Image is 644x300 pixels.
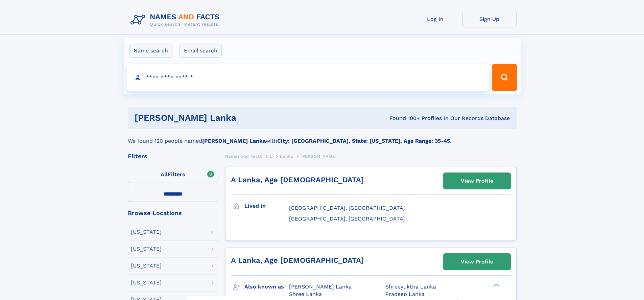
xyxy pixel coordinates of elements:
[313,115,510,122] div: Found 100+ Profiles In Our Records Database
[128,129,517,145] div: We found 120 people named with .
[462,11,517,27] a: Sign Up
[461,173,493,189] div: View Profile
[225,152,262,160] a: Names and Facts
[128,11,225,29] img: Logo Names and Facts
[385,283,436,290] span: Shreeyuktha Lanka
[277,138,450,144] b: City: [GEOGRAPHIC_DATA], State: [US_STATE], Age Range: 35-45
[129,44,172,58] label: Name search
[244,200,289,212] h3: Lived in
[131,246,162,252] div: [US_STATE]
[289,205,405,211] span: [GEOGRAPHIC_DATA], [GEOGRAPHIC_DATA]
[131,263,162,269] div: [US_STATE]
[492,64,517,91] button: Search Button
[444,173,510,189] a: View Profile
[128,167,218,183] label: Filters
[231,256,364,264] a: A Lanka, Age [DEMOGRAPHIC_DATA]
[244,281,289,293] h3: Also known as
[128,153,218,159] div: Filters
[128,210,218,216] div: Browse Locations
[301,154,337,159] span: [PERSON_NAME]
[161,171,168,178] span: All
[408,11,462,27] a: Log In
[289,283,352,290] span: [PERSON_NAME] Lanka
[127,64,489,91] input: search input
[135,114,313,122] h1: [PERSON_NAME] Lanka
[202,138,266,144] b: [PERSON_NAME] Lanka
[131,229,162,235] div: [US_STATE]
[270,152,272,160] a: L
[231,176,364,184] a: A Lanka, Age [DEMOGRAPHIC_DATA]
[444,254,510,270] a: View Profile
[270,154,272,159] span: L
[461,254,493,270] div: View Profile
[385,291,425,297] span: Pradeep Lanka
[280,152,293,160] a: Lanka
[280,154,293,159] span: Lanka
[492,283,500,287] div: ❯
[180,44,222,58] label: Email search
[289,291,322,297] span: Shree Lanka
[289,215,405,222] span: [GEOGRAPHIC_DATA], [GEOGRAPHIC_DATA]
[131,280,162,285] div: [US_STATE]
